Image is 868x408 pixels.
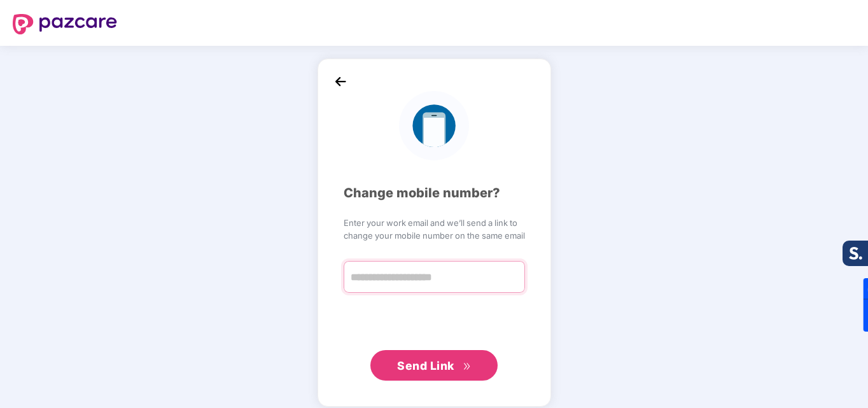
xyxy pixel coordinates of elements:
[344,183,525,203] div: Change mobile number?
[463,362,471,370] span: double-right
[399,91,468,160] img: logo
[344,229,525,242] span: change your mobile number on the same email
[344,216,525,229] span: Enter your work email and we’ll send a link to
[331,72,350,91] img: back_icon
[397,359,454,372] span: Send Link
[13,14,117,34] img: logo
[370,350,498,381] button: Send Linkdouble-right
